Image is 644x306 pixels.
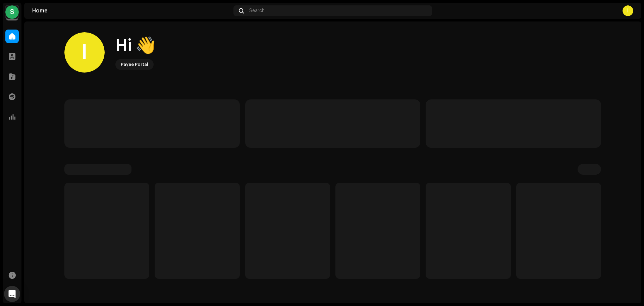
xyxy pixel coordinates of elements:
div: Open Intercom Messenger [4,286,20,302]
div: Payee Portal [121,60,148,69]
div: I [64,32,105,73]
span: Search [249,8,265,13]
div: Hi 👋 [115,35,156,56]
div: S [5,5,19,19]
div: I [623,5,633,16]
div: Home [32,8,231,13]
